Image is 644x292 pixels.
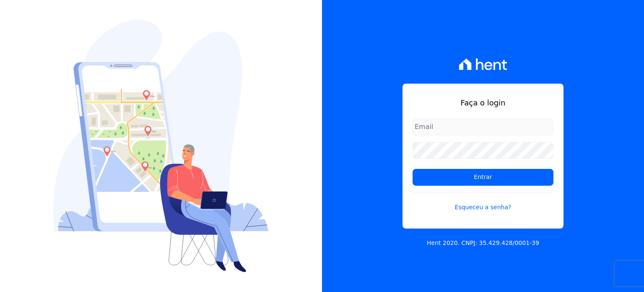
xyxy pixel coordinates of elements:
[413,97,553,108] h1: Faça o login
[53,20,269,272] img: Login
[413,118,553,135] input: Email
[427,239,539,247] p: Hent 2020. CNPJ: 35.429.428/0001-39
[413,192,553,212] a: Esqueceu a senha?
[413,169,553,186] input: Entrar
